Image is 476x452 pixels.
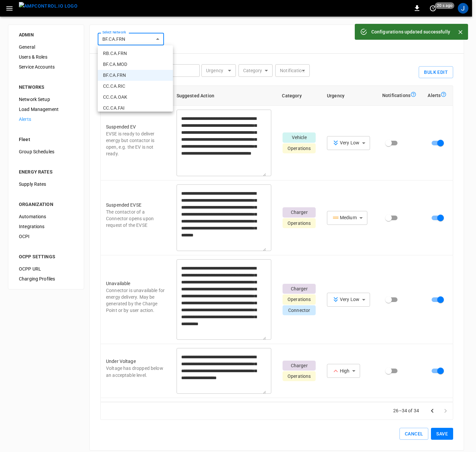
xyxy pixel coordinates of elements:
div: Configurations updated successfully [371,26,450,38]
li: BF.CA.MOD [98,59,173,70]
button: Close [455,27,465,37]
li: RB.CA.FRN [98,48,173,59]
li: CC.CA.RIC [98,81,173,92]
li: BF.CA.FRN [98,70,173,81]
li: CC.CA.FAI [98,103,173,114]
li: CC.CA.OAK [98,92,173,103]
